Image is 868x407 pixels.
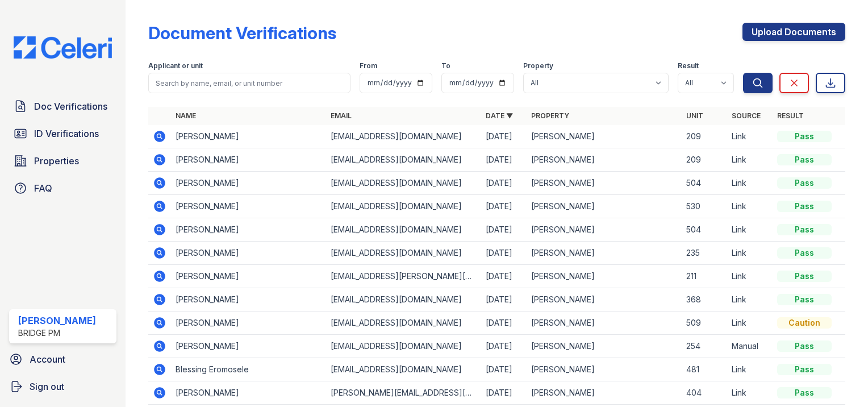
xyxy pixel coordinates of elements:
[176,111,196,120] a: Name
[9,149,116,172] a: Properties
[523,61,553,70] label: Property
[777,294,832,305] div: Pass
[481,335,527,358] td: [DATE]
[481,195,527,218] td: [DATE]
[441,61,450,70] label: To
[326,335,481,358] td: [EMAIL_ADDRESS][DOMAIN_NAME]
[682,218,727,242] td: 504
[326,265,481,288] td: [EMAIL_ADDRESS][PERSON_NAME][DOMAIN_NAME]
[34,99,107,113] span: Doc Verifications
[682,125,727,148] td: 209
[727,358,773,381] td: Link
[481,218,527,242] td: [DATE]
[5,375,121,398] a: Sign out
[30,380,64,393] span: Sign out
[682,242,727,265] td: 235
[171,335,326,358] td: [PERSON_NAME]
[777,387,832,398] div: Pass
[171,312,326,335] td: [PERSON_NAME]
[527,288,682,312] td: [PERSON_NAME]
[481,172,527,195] td: [DATE]
[727,381,773,405] td: Link
[481,358,527,381] td: [DATE]
[5,348,121,371] a: Account
[326,195,481,218] td: [EMAIL_ADDRESS][DOMAIN_NAME]
[326,242,481,265] td: [EMAIL_ADDRESS][DOMAIN_NAME]
[727,148,773,172] td: Link
[678,61,699,70] label: Result
[171,172,326,195] td: [PERSON_NAME]
[171,381,326,405] td: [PERSON_NAME]
[682,172,727,195] td: 504
[527,312,682,335] td: [PERSON_NAME]
[777,201,832,212] div: Pass
[9,122,116,145] a: ID Verifications
[326,125,481,148] td: [EMAIL_ADDRESS][DOMAIN_NAME]
[682,148,727,172] td: 209
[682,288,727,312] td: 368
[481,125,527,148] td: [DATE]
[527,218,682,242] td: [PERSON_NAME]
[742,23,845,41] a: Upload Documents
[326,148,481,172] td: [EMAIL_ADDRESS][DOMAIN_NAME]
[34,127,99,140] span: ID Verifications
[777,154,832,165] div: Pass
[531,111,569,120] a: Property
[148,73,350,93] input: Search by name, email, or unit number
[9,95,116,118] a: Doc Verifications
[481,312,527,335] td: [DATE]
[777,340,832,352] div: Pass
[682,265,727,288] td: 211
[34,181,52,195] span: FAQ
[527,381,682,405] td: [PERSON_NAME]
[777,111,804,120] a: Result
[18,314,96,327] div: [PERSON_NAME]
[527,358,682,381] td: [PERSON_NAME]
[481,148,527,172] td: [DATE]
[527,148,682,172] td: [PERSON_NAME]
[481,381,527,405] td: [DATE]
[727,172,773,195] td: Link
[727,218,773,242] td: Link
[527,265,682,288] td: [PERSON_NAME]
[171,148,326,172] td: [PERSON_NAME]
[777,271,832,282] div: Pass
[727,242,773,265] td: Link
[30,352,65,366] span: Account
[727,335,773,358] td: Manual
[682,195,727,218] td: 530
[682,335,727,358] td: 254
[171,125,326,148] td: [PERSON_NAME]
[486,111,513,120] a: Date ▼
[5,36,121,59] img: CE_Logo_Blue-a8612792a0a2168367f1c8372b55b34899dd931a85d93a1a3d3e32e68fde9ad4.png
[727,265,773,288] td: Link
[171,195,326,218] td: [PERSON_NAME]
[18,327,96,339] div: Bridge PM
[326,381,481,405] td: [PERSON_NAME][EMAIL_ADDRESS][PERSON_NAME][DOMAIN_NAME]
[727,195,773,218] td: Link
[777,364,832,375] div: Pass
[777,247,832,259] div: Pass
[326,218,481,242] td: [EMAIL_ADDRESS][DOMAIN_NAME]
[326,358,481,381] td: [EMAIL_ADDRESS][DOMAIN_NAME]
[148,61,203,70] label: Applicant or unit
[777,131,832,142] div: Pass
[481,288,527,312] td: [DATE]
[171,218,326,242] td: [PERSON_NAME]
[527,125,682,148] td: [PERSON_NAME]
[777,224,832,235] div: Pass
[331,111,352,120] a: Email
[9,177,116,200] a: FAQ
[732,111,761,120] a: Source
[727,125,773,148] td: Link
[171,288,326,312] td: [PERSON_NAME]
[326,312,481,335] td: [EMAIL_ADDRESS][DOMAIN_NAME]
[686,111,703,120] a: Unit
[527,195,682,218] td: [PERSON_NAME]
[360,61,377,70] label: From
[148,23,336,43] div: Document Verifications
[171,265,326,288] td: [PERSON_NAME]
[171,242,326,265] td: [PERSON_NAME]
[527,172,682,195] td: [PERSON_NAME]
